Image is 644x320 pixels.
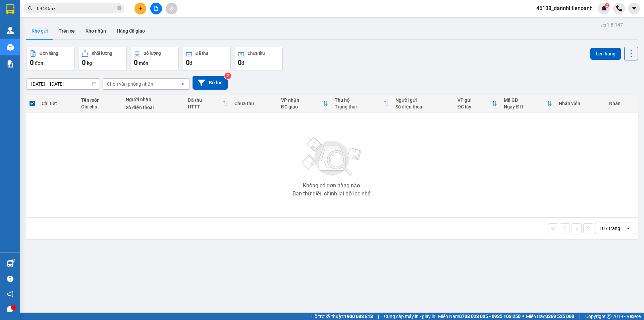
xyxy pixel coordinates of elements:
[82,58,86,66] span: 0
[458,104,492,109] div: ĐC lấy
[188,104,222,109] div: HTTT
[438,313,521,320] span: Miền Nam
[248,51,265,56] div: Chưa thu
[626,226,631,231] svg: open
[182,47,231,71] button: Đã thu0đ
[545,314,574,319] strong: 0369 525 060
[395,97,451,103] div: Người gửi
[26,47,75,71] button: Đơn hàng0đơn
[28,6,33,11] span: search
[107,81,153,87] div: Chọn văn phòng nhận
[180,81,185,87] svg: open
[395,104,451,109] div: Số điện thoại
[188,97,222,103] div: Đã thu
[241,60,244,66] span: đ
[130,47,179,71] button: Số lượng0món
[150,3,162,14] button: file-add
[303,183,361,188] div: Không có đơn hàng nào.
[500,95,555,112] th: Toggle SortBy
[81,104,119,109] div: Ghi chú
[459,314,521,319] strong: 0708 023 035 - 0935 103 250
[224,73,231,79] sup: 2
[154,6,158,11] span: file-add
[26,79,100,89] input: Select a date range.
[601,5,607,11] img: icon-new-feature
[384,313,436,320] span: Cung cấp máy in - giấy in:
[135,3,146,14] button: plus
[631,5,637,11] span: caret-down
[184,95,231,112] th: Toggle SortBy
[196,51,208,56] div: Đã thu
[504,104,547,109] div: Ngày ĐH
[78,47,127,71] button: Khối lượng0kg
[144,51,161,56] div: Số lượng
[7,291,13,297] span: notification
[278,95,331,112] th: Toggle SortBy
[335,97,383,103] div: Thu hộ
[607,314,611,319] span: copyright
[531,4,598,12] span: 46138_dannhi.tienoanh
[40,51,58,56] div: Đơn hàng
[92,51,112,56] div: Khối lượng
[139,60,148,66] span: món
[53,23,80,39] button: Trên xe
[87,60,92,66] span: kg
[7,260,14,267] img: warehouse-icon
[600,21,623,29] div: ver 1.8.147
[628,3,640,14] button: caret-down
[234,47,283,71] button: Chưa thu0đ
[522,315,524,318] span: ⚪️
[13,259,15,261] sup: 1
[26,23,53,39] button: Kho gửi
[37,5,116,12] input: Tìm tên, số ĐT hoặc mã đơn
[378,313,379,320] span: |
[609,101,635,106] div: Nhãn
[234,101,274,106] div: Chưa thu
[30,58,34,66] span: 0
[606,3,608,8] span: 2
[344,314,373,319] strong: 1900 633 818
[299,133,366,180] img: svg+xml;base64,PHN2ZyBjbGFzcz0ibGlzdC1wbHVnX19zdmciIHhtbG5zPSJodHRwOi8vd3d3LnczLm9yZy8yMDAwL3N2Zy...
[579,313,580,320] span: |
[138,6,143,11] span: plus
[311,313,373,320] span: Hỗ trợ kỹ thuật:
[193,76,228,90] button: Bộ lọc
[454,95,501,112] th: Toggle SortBy
[134,58,138,66] span: 0
[35,60,43,66] span: đơn
[7,306,13,312] span: message
[504,97,547,103] div: Mã GD
[166,3,177,14] button: aim
[526,313,574,320] span: Miền Bắc
[126,105,181,110] div: Số điện thoại
[7,60,14,67] img: solution-icon
[559,101,602,106] div: Nhân viên
[331,95,392,112] th: Toggle SortBy
[335,104,383,109] div: Trạng thái
[6,4,14,14] img: logo-vxr
[111,23,150,39] button: Hàng đã giao
[117,5,121,12] span: close-circle
[616,5,622,11] img: phone-icon
[281,104,323,109] div: ĐC giao
[126,97,181,102] div: Người nhận
[605,3,609,8] sup: 2
[80,23,111,39] button: Kho nhận
[117,6,121,10] span: close-circle
[169,6,174,11] span: aim
[190,60,192,66] span: đ
[186,58,190,66] span: 0
[292,191,372,196] div: Bạn thử điều chỉnh lại bộ lọc nhé!
[7,276,13,282] span: question-circle
[281,97,323,103] div: VP nhận
[238,58,241,66] span: 0
[81,97,119,103] div: Tên món
[42,101,74,106] div: Chi tiết
[599,225,620,232] div: 10 / trang
[7,27,14,34] img: warehouse-icon
[590,48,621,60] button: Lên hàng
[458,97,492,103] div: VP gửi
[7,44,14,51] img: warehouse-icon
